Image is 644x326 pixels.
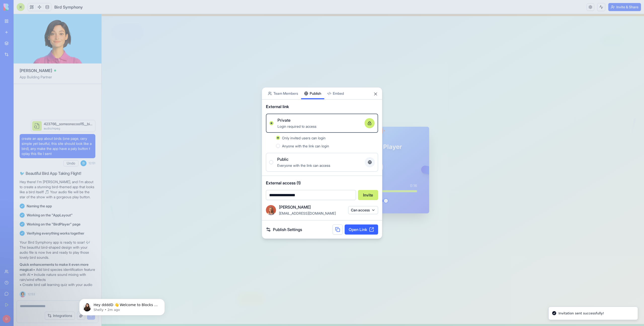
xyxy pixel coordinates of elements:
[358,190,378,200] button: Invite
[282,144,329,148] span: Anyone with the link can login
[277,117,291,123] span: Private
[324,87,347,99] button: Embed
[348,206,378,214] button: Can access
[373,91,378,96] button: Close
[266,180,378,186] span: External access (1)
[276,144,280,148] button: Anyone with the link can login
[277,124,316,128] span: Login required to access
[227,169,235,174] span: 0:02
[282,136,326,140] span: Only invited users can login
[279,211,336,215] span: [EMAIL_ADDRESS][DOMAIN_NAME]
[277,163,330,168] span: Everyone with the link can access
[72,288,172,323] iframe: Intercom notifications message
[266,226,302,233] a: Publish Settings
[269,160,273,164] button: PublicEveryone with the link can access
[269,121,273,125] button: PrivateLogin required to access
[266,104,289,110] span: External link
[276,136,280,140] button: Only invited users can login
[223,129,319,137] h1: 🐦 Bird Song Player
[345,224,378,235] a: Open Link
[266,205,276,215] img: Marina_gj5dtt.jpg
[308,169,315,174] span: 0:16
[301,87,324,99] button: Publish
[279,204,311,210] span: [PERSON_NAME]
[265,87,301,99] button: Team Members
[277,156,289,162] span: Public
